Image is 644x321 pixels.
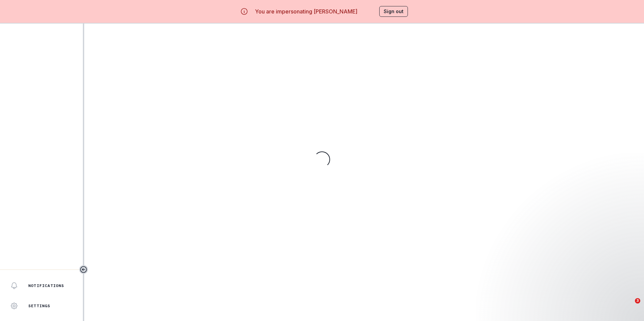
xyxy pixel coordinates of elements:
span: 3 [635,298,640,304]
p: Settings [28,303,51,309]
p: You are impersonating [PERSON_NAME] [255,7,357,15]
iframe: Intercom live chat [621,298,637,314]
button: Toggle sidebar [79,265,88,274]
p: Notifications [28,283,64,288]
button: Sign out [379,6,408,17]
